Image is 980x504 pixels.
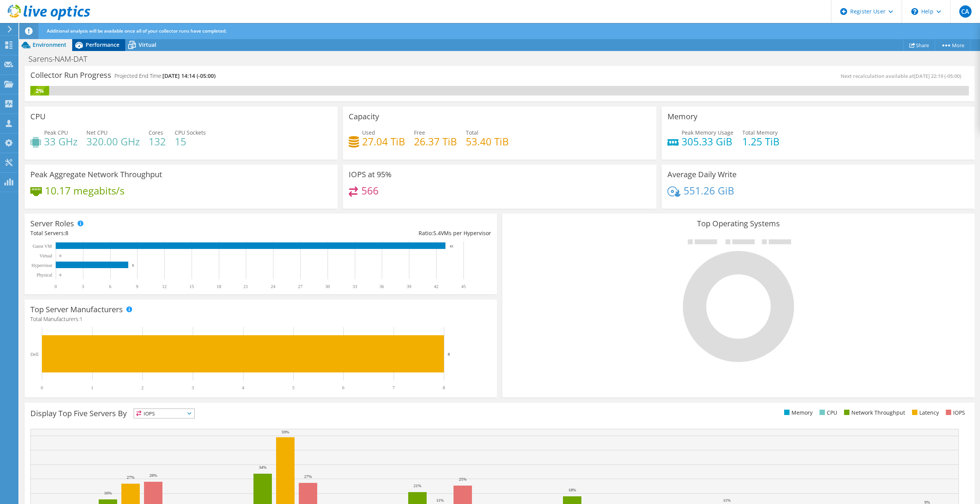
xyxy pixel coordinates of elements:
text: 18 [217,284,221,289]
text: Virtual [40,253,53,259]
text: 16% [104,491,112,495]
text: 0 [60,254,61,258]
text: 8 [443,385,445,390]
text: 21% [414,483,421,488]
text: 25% [459,477,467,481]
h4: 566 [361,186,379,195]
a: Share [903,39,935,51]
h3: Top Operating Systems [508,219,969,228]
span: Next recalculation available at [841,72,965,79]
span: Used [362,129,375,136]
text: 42 [434,284,439,289]
h3: Server Roles [30,219,74,228]
text: 34% [259,465,267,469]
h4: 1.25 TiB [742,137,780,146]
span: Peak CPU [44,129,68,136]
h3: Average Daily Write [667,170,737,179]
h4: 15 [175,137,206,146]
h3: CPU [30,112,46,121]
text: 15 [189,284,194,289]
text: 3 [192,385,194,390]
span: Performance [86,41,119,48]
text: 0 [60,273,61,277]
span: Environment [33,41,66,48]
text: 36 [379,284,384,289]
text: 12 [162,284,167,289]
text: Guest VM [33,244,52,249]
span: [DATE] 14:14 (-05:00) [162,72,215,79]
li: Memory [782,408,813,417]
text: 8 [132,264,134,267]
text: 28% [149,473,157,478]
text: 3 [82,284,84,289]
a: More [935,39,970,51]
text: 18% [568,488,576,492]
text: 0 [55,284,57,289]
span: Free [414,129,425,136]
text: 6 [342,385,344,390]
div: Total Servers: [30,229,261,237]
li: Network Throughput [842,408,905,417]
text: 2 [141,385,144,390]
text: 43 [450,244,454,248]
text: 9 [136,284,138,289]
h4: 27.04 TiB [362,137,405,146]
text: 59% [281,430,289,434]
svg: \n [911,8,918,15]
h4: Total Manufacturers: [30,315,491,323]
span: IOPS [134,409,194,418]
span: 1 [79,315,83,323]
text: 1 [91,385,93,390]
text: 8 [448,352,450,356]
text: 45 [461,284,466,289]
text: 5 [292,385,295,390]
text: 7 [392,385,395,390]
span: Peak Memory Usage [682,129,733,136]
li: CPU [818,408,837,417]
h3: Peak Aggregate Network Throughput [30,170,162,179]
text: 4 [242,385,244,390]
h3: IOPS at 95% [349,170,392,179]
h4: 305.33 GiB [682,137,733,146]
h3: Memory [667,112,697,121]
span: Additional analysis will be available once all of your collector runs have completed. [47,28,227,34]
text: 6 [109,284,111,289]
span: 8 [65,229,68,237]
span: Virtual [139,41,156,48]
h4: 132 [149,137,166,146]
span: Cores [149,129,163,136]
span: 5.4 [433,229,441,237]
text: 21 [243,284,248,289]
h4: 10.17 megabits/s [45,186,124,195]
text: 33 [353,284,357,289]
text: Physical [36,272,52,278]
text: 11% [723,498,731,502]
h3: Capacity [349,112,379,121]
li: Latency [910,408,939,417]
text: 30 [325,284,330,289]
h3: Top Server Manufacturers [30,305,123,314]
text: 27% [127,475,134,479]
h1: Sarens-NAM-DAT [25,55,99,63]
text: Dell [30,352,38,357]
h4: 551.26 GiB [684,186,734,195]
text: 0 [41,385,43,390]
text: Hypervisor [31,263,52,268]
text: 27 [298,284,303,289]
h4: 53.40 TiB [466,137,509,146]
h4: Projected End Time: [114,72,215,80]
h4: 320.00 GHz [86,137,140,146]
span: Total Memory [742,129,778,136]
text: 24 [271,284,275,289]
span: CA [959,5,972,18]
h4: 26.37 TiB [414,137,457,146]
span: Total [466,129,478,136]
span: CPU Sockets [175,129,206,136]
text: 27% [304,474,312,479]
text: 39 [407,284,411,289]
li: IOPS [944,408,965,417]
div: 2% [30,87,49,95]
div: Ratio: VMs per Hypervisor [261,229,491,237]
text: 11% [436,498,444,502]
span: Net CPU [86,129,108,136]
